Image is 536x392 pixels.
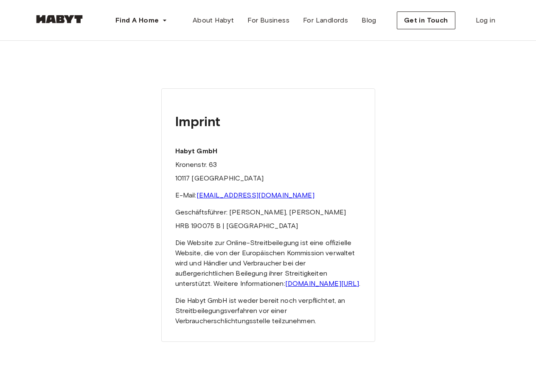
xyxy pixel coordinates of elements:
[175,113,221,130] strong: Imprint
[115,15,159,25] span: Find A Home
[247,15,289,25] span: For Business
[175,160,361,170] p: Kronenstr. 63
[175,296,361,326] p: Die Habyt GmbH ist weder bereit noch verpflichtet, an Streitbeilegungsverfahren vor einer Verbrau...
[397,11,455,29] button: Get in Touch
[469,12,502,29] a: Log in
[285,279,359,288] a: [DOMAIN_NAME][URL]
[404,15,448,25] span: Get in Touch
[186,12,241,29] a: About Habyt
[362,15,376,25] span: Blog
[193,15,234,25] span: About Habyt
[355,12,383,29] a: Blog
[476,15,495,25] span: Log in
[175,147,218,155] strong: Habyt GmbH
[175,190,361,200] p: E-Mail:
[175,238,361,289] p: Die Website zur Online-Streitbeilegung ist eine offizielle Website, die von der Europäischen Komm...
[175,221,361,231] p: HRB 190075 B | [GEOGRAPHIC_DATA]
[303,15,348,25] span: For Landlords
[109,12,174,29] button: Find A Home
[241,12,296,29] a: For Business
[196,191,314,199] a: [EMAIL_ADDRESS][DOMAIN_NAME]
[296,12,355,29] a: For Landlords
[34,15,85,23] img: Habyt
[175,173,361,183] p: 10117 [GEOGRAPHIC_DATA]
[175,207,361,217] p: Geschäftsführer: [PERSON_NAME], [PERSON_NAME]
